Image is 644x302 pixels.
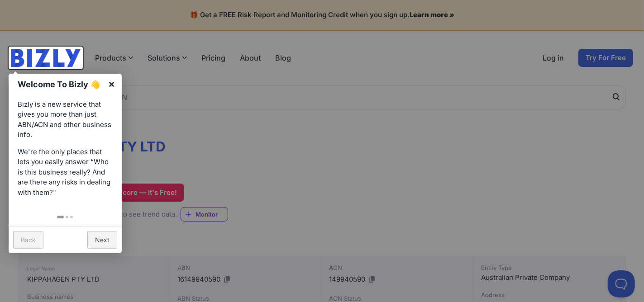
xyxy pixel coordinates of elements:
[18,99,113,140] p: Bizly is a new service that gives you more than just ABN/ACN and other business info.
[101,74,122,94] a: ×
[18,147,113,198] p: We're the only places that lets you easily answer “Who is this business really? And are there any...
[18,78,103,90] h1: Welcome To Bizly 👋
[13,231,43,249] a: Back
[87,231,117,249] a: Next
